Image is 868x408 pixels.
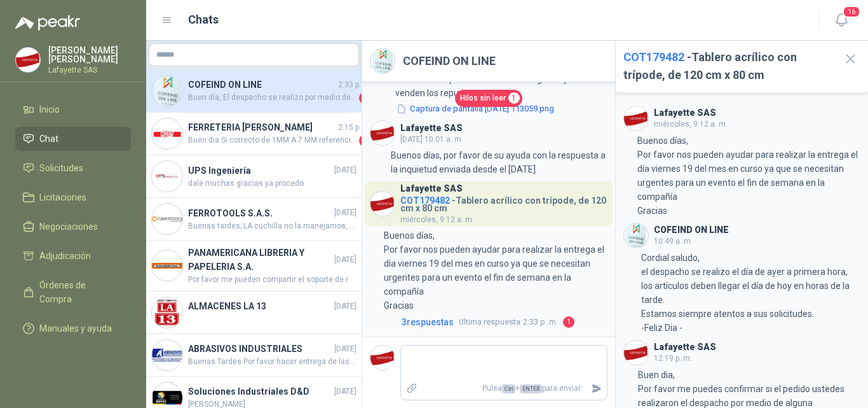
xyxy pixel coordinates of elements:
[384,229,607,313] p: Buenos días, Por favor nos pueden ayudar para realizar la entrega el día viernes 19 del mes en cu...
[48,66,131,74] p: Lafayette SAS
[391,148,607,176] p: Buenos días, por favor de su ayuda con la respuesta a la inquietud enviada desde el [DATE]
[423,377,586,400] p: Pulsa + para enviar
[654,354,692,363] span: 12:19 p. m.
[188,384,332,398] h4: Soluciones Industriales D&D
[563,316,574,328] span: 1
[188,313,356,325] span: .
[152,340,182,370] img: Company Logo
[15,97,131,122] a: Inicio
[830,9,853,32] button: 16
[39,249,91,263] span: Adjudicación
[400,185,463,192] h3: Lafayette SAS
[15,215,131,239] a: Negociaciones
[146,155,362,198] a: Company LogoUPS Ingeniería[DATE]dale muchas gracias ya procedo
[188,206,332,220] h4: FERROTOOLS S.A.S.
[152,297,182,328] img: Company Logo
[39,220,98,234] span: Negociaciones
[370,121,395,145] img: Company Logo
[146,241,362,292] a: Company LogoPANAMERICANA LIBRERIA Y PAPELERIA S.A.[DATE]Por favor me pueden compartir el soporte ...
[146,70,362,113] a: Company LogoCOFEIND ON LINE2:33 p. m.Buen día, El despacho se realizo por medio de transportista ...
[152,250,182,281] img: Company Logo
[637,134,860,218] p: Buenos días, Por favor nos pueden ayudar para realizar la entrega el día viernes 19 del mes en cu...
[15,127,131,151] a: Chat
[188,299,332,313] h4: ALMACENES LA 13
[623,48,833,85] h2: - Tablero acrílico con trípode, de 120 cm x 80 cm
[459,316,558,328] span: 2:33 p. m.
[39,278,119,306] span: Órdenes de Compra
[459,316,520,328] span: Ultima respuesta
[152,118,182,149] img: Company Logo
[39,161,83,175] span: Solicitudes
[15,156,131,180] a: Solicitudes
[188,220,356,232] span: Buenas tardes; LA cuchilla no la manejamos, solo el producto completo.
[146,292,362,334] a: Company LogoALMACENES LA 13[DATE].
[39,132,58,146] span: Chat
[152,76,182,106] img: Company Logo
[188,164,332,178] h4: UPS Ingeniería
[188,342,332,356] h4: ABRASIVOS INDUSTRIALES
[654,109,716,116] h3: Lafayette SAS
[400,215,474,224] span: miércoles, 9:12 a. m.
[624,106,648,130] img: Company Logo
[334,300,356,313] span: [DATE]
[624,341,648,365] img: Company Logo
[359,134,372,147] span: 1
[48,46,131,64] p: [PERSON_NAME] [PERSON_NAME]
[39,321,112,335] span: Manuales y ayuda
[401,377,423,400] label: Adjuntar archivos
[654,120,728,129] span: miércoles, 9:12 a. m.
[654,227,729,234] h3: COFEIND ON LINE
[188,92,356,104] span: Buen día, El despacho se realizo por medio de transportista privado. No genera Guía de rastreo so...
[624,223,648,248] img: Company Logo
[15,244,131,268] a: Adjudicación
[455,90,522,107] a: Hilos sin leer1
[641,251,860,335] p: Cordial saludo, el despacho se realizo el día de ayer a primera hora, los artículos deben llegar ...
[402,315,454,329] span: 3 respuesta s
[188,134,356,147] span: Buen dia Si correcto de 1MM A 7 MM referencia 186-105 De Mitutoyo
[39,102,60,116] span: Inicio
[370,346,395,370] img: Company Logo
[654,237,693,246] span: 10:49 a. m.
[400,135,463,144] span: [DATE] 10:01 a. m.
[586,377,607,400] button: Enviar
[334,207,356,219] span: [DATE]
[395,72,607,100] p: Buenos días quisiera saber si la imagen adjunta venden los repuestos
[502,384,515,393] span: Ctrl
[654,344,716,351] h3: Lafayette SAS
[15,185,131,209] a: Licitaciones
[400,195,450,206] span: COT179482
[334,164,356,176] span: [DATE]
[146,113,362,155] a: Company LogoFERRETERIA [PERSON_NAME]2:15 p. m.Buen dia Si correcto de 1MM A 7 MM referencia 186-1...
[15,273,131,311] a: Órdenes de Compra
[338,122,372,134] span: 2:15 p. m.
[403,52,496,70] h2: COFEIND ON LINE
[399,315,607,329] a: 3respuestasUltima respuesta2:33 p. m.1
[334,343,356,355] span: [DATE]
[395,102,555,116] button: Captura de pantalla [DATE] 113059.png
[188,120,336,134] h4: FERRETERIA [PERSON_NAME]
[188,178,356,190] span: dale muchas gracias ya procedo
[188,246,332,274] h4: PANAMERICANA LIBRERIA Y PAPELERIA S.A.
[16,48,40,72] img: Company Logo
[460,92,506,104] span: Hilos sin leer
[152,204,182,234] img: Company Logo
[39,190,86,204] span: Licitaciones
[400,125,463,132] h3: Lafayette SAS
[146,198,362,241] a: Company LogoFERROTOOLS S.A.S.[DATE]Buenas tardes; LA cuchilla no la manejamos, solo el producto c...
[188,78,336,92] h4: COFEIND ON LINE
[338,79,372,91] span: 2:33 p. m.
[188,356,356,368] span: Buenas Tardes Por favor hacer entrega de las 9 unidades
[15,316,131,341] a: Manuales y ayuda
[334,254,356,266] span: [DATE]
[370,192,395,216] img: Company Logo
[15,15,80,31] img: Logo peakr
[188,274,356,286] span: Por favor me pueden compartir el soporte de recibido ya que no se encuentra la mercancía
[370,49,395,73] img: Company Logo
[146,334,362,377] a: Company LogoABRASIVOS INDUSTRIALES[DATE]Buenas Tardes Por favor hacer entrega de las 9 unidades
[334,386,356,398] span: [DATE]
[359,92,372,104] span: 1
[623,50,684,64] span: COT179482
[188,11,219,29] h1: Chats
[520,384,542,393] span: ENTER
[400,192,607,211] h4: - Tablero acrílico con trípode, de 120 cm x 80 cm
